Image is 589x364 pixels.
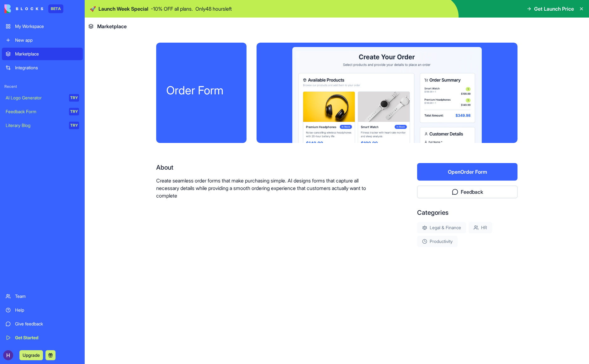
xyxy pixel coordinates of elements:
div: BETA [48,4,63,13]
div: TRY [69,94,79,102]
div: Team [15,293,79,299]
button: OpenOrder Form [417,163,517,181]
div: My Workspace [15,23,79,29]
button: Feedback [417,186,517,198]
div: Legal & Finance [417,222,466,233]
a: Give feedback [2,318,83,330]
span: Launch Week Special [98,5,148,13]
span: Recent [2,84,83,89]
span: 🚀 [90,5,96,13]
div: Order Form [166,84,236,97]
p: Create seamless order forms that make purchasing simple. AI designs forms that capture all necess... [156,177,377,199]
a: OpenOrder Form [417,169,517,175]
div: HR [469,222,492,233]
div: Literary Blog [6,122,65,129]
div: TRY [69,108,79,115]
a: Feedback FormTRY [2,105,83,118]
img: logo [4,4,43,13]
div: Feedback Form [6,108,65,115]
a: My Workspace [2,20,83,33]
div: About [156,163,377,172]
a: Literary BlogTRY [2,119,83,132]
a: Integrations [2,61,83,74]
div: Get Started [15,335,79,341]
div: Categories [417,208,517,217]
span: Marketplace [97,23,127,30]
div: Productivity [417,236,458,247]
button: Upgrade [19,350,43,360]
div: Integrations [15,65,79,71]
div: Marketplace [15,51,79,57]
a: BETA [4,4,63,13]
a: Upgrade [19,352,43,358]
a: AI Logo GeneratorTRY [2,92,83,104]
p: - 10 % OFF all plans. [151,5,193,13]
div: Give feedback [15,321,79,327]
a: New app [2,34,83,46]
p: Only 48 hours left [195,5,232,13]
div: New app [15,37,79,43]
div: Help [15,307,79,313]
div: TRY [69,122,79,129]
a: Team [2,290,83,303]
span: Get Launch Price [534,5,574,13]
img: ACg8ocJEZ3xjzR48b2J-dVJ9Zk44TiDkp7P2krOPLOdBNFH-wIlYSw=s96-c [3,350,13,360]
div: AI Logo Generator [6,95,65,101]
a: Get Started [2,331,83,344]
a: Marketplace [2,48,83,60]
a: Help [2,304,83,316]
